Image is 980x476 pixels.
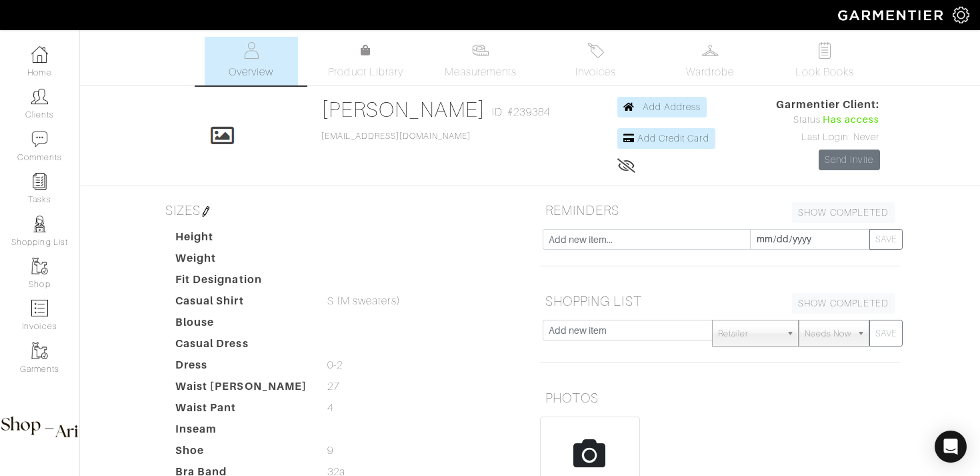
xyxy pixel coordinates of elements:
[792,293,895,314] a: SHOW COMPLETED
[643,101,701,112] span: Add Address
[31,46,48,63] img: dashboard-icon-dbcd8f5a0b271acd01030246c82b418ddd0df26cd7fceb0bd07c9910d44c42f6.png
[778,37,871,85] a: Look Books
[31,173,48,190] img: reminder-icon-8004d30b9f0a5d33ae49ab947aed9ed385cf756f9e5892f1edd6e32f2345188e.png
[540,197,900,224] h5: REMINDERS
[823,113,880,128] span: Has access
[165,400,317,421] dt: Waist Pant
[792,202,895,223] a: SHOW COMPLETED
[637,133,709,144] span: Add Credit Card
[327,443,333,459] span: 9
[327,293,401,309] span: S (M sweaters)
[165,357,317,379] dt: Dress
[492,104,550,120] span: ID: #239384
[229,64,273,80] span: Overview
[327,379,339,395] span: 27
[445,64,517,80] span: Measurements
[165,314,317,336] dt: Blouse
[472,42,489,59] img: measurements-466bbee1fd09ba9460f595b01e5d73f9e2bff037440d3c8f018324cb6cdf7a4a.svg
[160,197,520,224] h5: SIZES
[617,128,715,149] a: Add Credit Card
[165,250,317,272] dt: Weight
[165,293,317,314] dt: Casual Shirt
[321,97,486,122] a: [PERSON_NAME]
[165,421,317,443] dt: Inseam
[776,113,880,128] div: Status:
[321,132,471,141] a: [EMAIL_ADDRESS][DOMAIN_NAME]
[327,400,333,416] span: 4
[805,320,851,347] span: Needs Now
[776,130,880,145] div: Last Login: Never
[31,258,48,274] img: garments-icon-b7da505a4dc4fd61783c78ac3ca0ef83fa9d6f193b1c9dc38574b1d14d53ca28.png
[549,37,642,85] a: Invoices
[165,229,317,250] dt: Height
[831,3,953,27] img: garmentier-logo-header-white-b43fb05a5012e4ada735d5af1a66efaba907eab6374d6393d1fbf88cb4ef424d.png
[243,42,259,59] img: basicinfo-40fd8af6dae0f16599ec9e87c0ef1c0a1fdea2edbe929e3d69a839185d80c458.svg
[869,229,903,250] button: SAVE
[953,7,969,23] img: gear-icon-white-bd11855cb880d31180b6d7d6211b90ccbf57a29d726f0c71d8c61bd08dd39cc2.png
[817,42,833,59] img: todo-9ac3debb85659649dc8f770b8b6100bb5dab4b48dedcbae339e5042a72dfd3cc.svg
[575,64,616,80] span: Invoices
[686,64,734,80] span: Wardrobe
[543,320,713,340] input: Add new item
[201,206,211,217] img: pen-cf24a1663064a2ec1b9c1bd2387e9de7a2fa800b781884d57f21acf72779bad2.png
[165,443,317,464] dt: Shoe
[328,64,403,80] span: Product Library
[935,431,967,463] div: Open Intercom Messenger
[587,42,604,59] img: orders-27d20c2124de7fd6de4e0e44c1d41de31381a507db9b33961299e4e07d508b8c.svg
[540,385,900,411] h5: PHOTOS
[540,288,900,314] h5: SHOPPING LIST
[718,320,781,347] span: Retailer
[31,342,48,359] img: garments-icon-b7da505a4dc4fd61783c78ac3ca0ef83fa9d6f193b1c9dc38574b1d14d53ca28.png
[31,131,48,148] img: comment-icon-a0a6a9ef722e966f86d9cbdc48e553b5cf19dbc54f86b18d962a5391bc8f6eb6.png
[869,320,903,346] button: SAVE
[776,97,880,113] span: Garmentier Client:
[319,43,413,80] a: Product Library
[617,97,707,117] a: Add Address
[31,300,48,316] img: orders-icon-0abe47150d42831381b5fb84f609e132dff9fe21cb692f30cb5eec754e2cba89.png
[819,150,880,170] a: Send Invite
[795,64,855,80] span: Look Books
[205,37,298,85] a: Overview
[434,37,528,85] a: Measurements
[327,357,343,373] span: 0-2
[31,88,48,105] img: clients-icon-6bae9207a08558b7cb47a8932f037763ab4055f8c8b6bfacd5dc20c3e0201464.png
[663,37,757,85] a: Wardrobe
[31,216,48,232] img: stylists-icon-eb353228a002819b7ec25b43dbf5f0378dd9e0616d9560372ff212230b889e62.png
[543,229,751,250] input: Add new item...
[165,336,317,357] dt: Casual Dress
[702,42,719,59] img: wardrobe-487a4870c1b7c33e795ec22d11cfc2ed9d08956e64fb3008fe2437562e282088.svg
[165,379,317,400] dt: Waist [PERSON_NAME]
[165,272,317,293] dt: Fit Designation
